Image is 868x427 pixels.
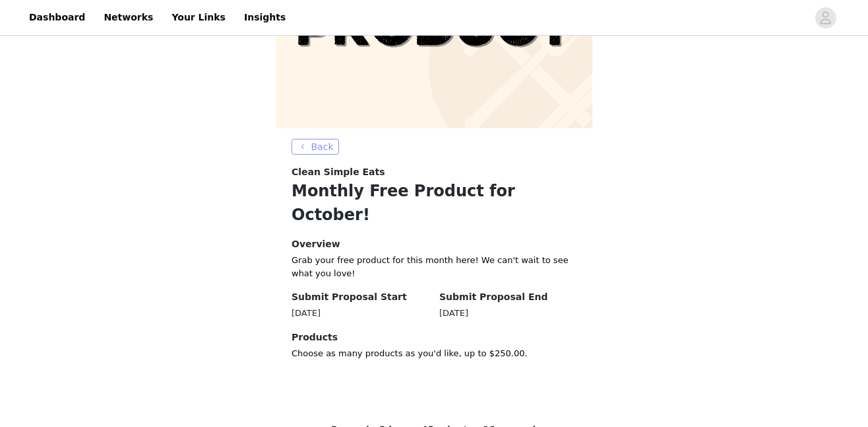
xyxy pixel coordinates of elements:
a: Insights [236,3,294,32]
a: Dashboard [21,3,93,32]
h1: Monthly Free Product for October! [292,179,576,227]
button: Back [292,139,339,155]
div: [DATE] [292,307,429,320]
div: [DATE] [439,307,576,320]
div: avatar [819,7,832,28]
h4: Overview [292,237,576,251]
p: Choose as many products as you'd like, up to $250.00. [292,347,576,360]
span: Clean Simple Eats [292,165,385,179]
a: Your Links [164,3,233,32]
h4: Products [292,330,576,344]
a: Networks [96,3,161,32]
h4: Submit Proposal Start [292,290,429,304]
p: Grab your free product for this month here! We can't wait to see what you love! [292,254,576,280]
h4: Submit Proposal End [439,290,576,304]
